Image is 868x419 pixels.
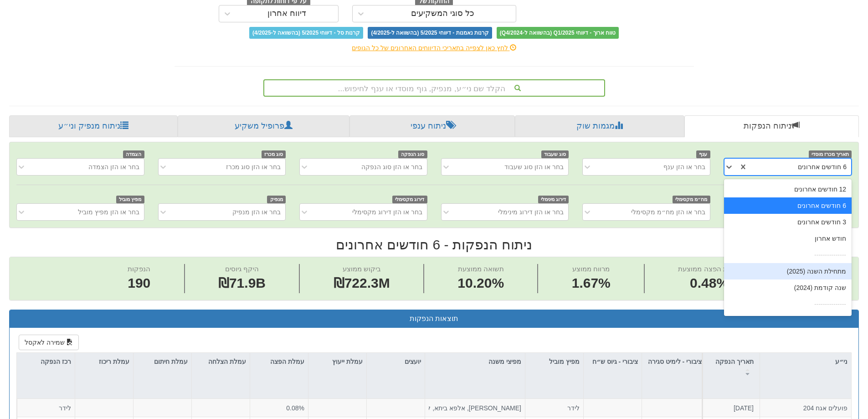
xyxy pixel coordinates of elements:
span: סוג שעבוד [541,150,569,158]
div: 6 חודשים אחרונים [724,197,852,214]
button: שמירה לאקסל [19,335,79,350]
a: ניתוח מנפיק וני״ע [9,115,178,137]
div: בחר או הזן דירוג מקסימלי [352,207,422,217]
div: עמלת הפצה [250,353,308,370]
h3: תוצאות הנפקות [16,315,852,323]
div: כל ההנפקות [724,312,852,329]
div: מפיץ מוביל [525,353,583,370]
div: לחץ כאן לצפייה בתאריכי הדיווחים האחרונים של כל הגופים [168,43,701,52]
div: [DATE] [706,403,754,413]
span: טווח ארוך - דיווחי Q1/2025 (בהשוואה ל-Q4/2024) [497,27,619,39]
span: דירוג מקסימלי [392,196,427,203]
div: בחר או הזן ענף [663,162,705,171]
div: בחר או הזן סוג מכרז [226,162,281,171]
div: 12 חודשים אחרונים [724,181,852,197]
h2: ניתוח הנפקות - 6 חודשים אחרונים [9,237,859,252]
div: 3 חודשים אחרונים [724,214,852,230]
div: דיווח אחרון [267,9,306,18]
span: מח״מ מקסימלי [673,196,710,203]
div: עמלת ייעוץ [308,353,366,370]
div: יועצים [367,353,425,370]
div: בחר או הזן מנפיק [232,207,281,217]
a: ניתוח הנפקות [684,115,859,137]
span: מפיץ מוביל [116,196,144,203]
span: תשואה ממוצעת [458,265,504,273]
div: --------------- [724,247,852,263]
div: עמלת חיתום [134,353,191,370]
div: הקלד שם ני״ע, מנפיק, גוף מוסדי או ענף לחיפוש... [264,80,604,96]
div: בחר או הזן מפיץ מוביל [78,207,139,217]
span: דירוג מינימלי [538,196,569,203]
div: 6 חודשים אחרונים [798,162,847,171]
div: ציבורי - לימיט סגירה [642,353,705,381]
span: 1.67% [572,274,611,293]
a: ניתוח ענפי [349,115,515,137]
span: מנפיק [267,196,286,203]
div: שנה קודמת (2024) [724,279,852,296]
span: 0.48% [678,274,740,293]
div: פועלים אגח 204 [764,403,847,413]
span: סוג הנפקה [398,150,427,158]
div: מפיצי משנה [425,353,525,370]
span: הנפקות [128,265,150,273]
div: ציבורי - גיוס ש״ח [584,353,642,381]
span: מרווח ממוצע [572,265,610,273]
span: ₪722.3M [334,275,390,290]
div: כל סוגי המשקיעים [411,9,474,18]
span: תאריך מכרז מוסדי [809,150,852,158]
div: 0.08% [254,403,304,413]
div: בחר או הזן סוג שעבוד [504,162,564,171]
span: ₪71.9B [218,275,266,290]
div: בחר או הזן מח״מ מקסימלי [631,207,705,217]
div: חודש אחרון [724,230,852,247]
div: --------------- [724,296,852,312]
span: היקף גיוסים [225,265,259,273]
span: קרנות סל - דיווחי 5/2025 (בהשוואה ל-4/2025) [249,27,363,39]
div: לידר [529,403,580,413]
div: עמלת ריכוז [75,353,133,370]
span: עמלת הפצה ממוצעת [678,265,740,273]
div: ני״ע [760,353,851,370]
span: 190 [128,274,150,293]
div: תאריך הנפקה [703,353,760,381]
div: לידר [21,403,71,413]
div: בחר או הזן הצמדה [88,162,139,171]
span: הצמדה [123,150,144,158]
div: רכז הנפקה [17,353,75,370]
div: בחר או הזן דירוג מינימלי [498,207,564,217]
span: ביקוש ממוצע [343,265,381,273]
span: ענף [696,150,710,158]
div: עמלת הצלחה [192,353,250,370]
div: מתחילת השנה (2025) [724,263,852,279]
span: 10.20% [457,274,504,293]
div: בחר או הזן סוג הנפקה [361,162,422,171]
a: מגמות שוק [515,115,684,137]
span: סוג מכרז [262,150,286,158]
a: פרופיל משקיע [178,115,349,137]
div: [PERSON_NAME], אלפא ביתא, קומפאס רוז [429,403,521,413]
span: קרנות נאמנות - דיווחי 5/2025 (בהשוואה ל-4/2025) [368,27,492,39]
